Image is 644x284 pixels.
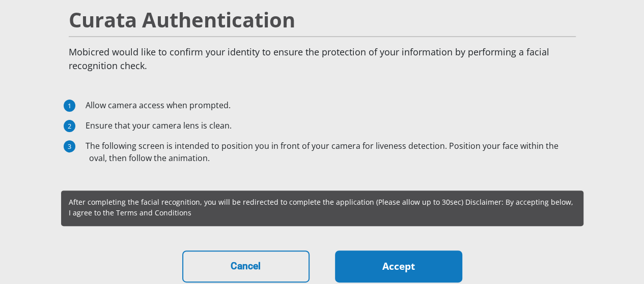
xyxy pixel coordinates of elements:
h2: Curata Authentication [69,8,576,32]
li: Ensure that your camera lens is clean. [89,119,576,132]
li: Allow camera access when prompted. [89,99,576,111]
li: The following screen is intended to position you in front of your camera for liveness detection. ... [89,140,576,164]
p: Mobicred would like to confirm your identity to ensure the protection of your information by perf... [69,45,576,73]
a: Accept [335,250,462,282]
button: Cancel [182,250,310,282]
p: After completing the facial recognition, you will be redirected to complete the application (Plea... [69,197,576,218]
